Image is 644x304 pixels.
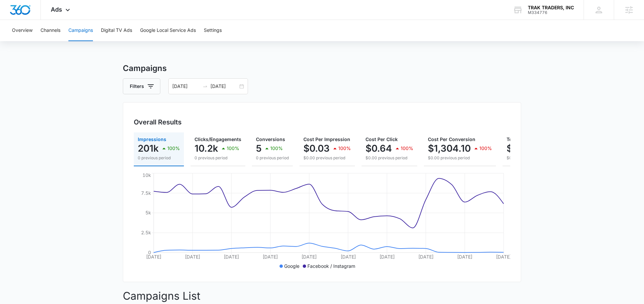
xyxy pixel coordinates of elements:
[202,84,208,89] span: swap-right
[195,155,241,161] p: 0 previous period
[204,20,222,41] button: Settings
[12,20,33,41] button: Overview
[138,155,180,161] p: 0 previous period
[123,288,521,304] p: Campaigns List
[145,210,151,215] tspan: 5k
[365,155,413,161] p: $0.00 previous period
[134,117,182,127] h3: Overall Results
[195,143,218,154] p: 10.2k
[379,254,395,260] tspan: [DATE]
[40,20,60,41] button: Channels
[256,155,289,161] p: 0 previous period
[338,146,351,151] p: 100%
[202,84,208,89] span: to
[307,263,355,269] p: Facebook / Instagram
[142,172,151,178] tspan: 10k
[479,146,492,151] p: 100%
[263,254,278,260] tspan: [DATE]
[428,136,475,142] span: Cost Per Conversion
[101,20,132,41] button: Digital TV Ads
[141,230,151,235] tspan: 2.5k
[507,143,553,154] p: $6,520.60
[284,263,299,269] p: Google
[303,143,330,154] p: $0.03
[148,250,151,255] tspan: 0
[256,143,262,154] p: 5
[123,78,160,94] button: Filters
[195,136,241,142] span: Clicks/Engagements
[365,136,398,142] span: Cost Per Click
[51,6,62,13] span: Ads
[507,155,574,161] p: $0.00 previous period
[224,254,239,260] tspan: [DATE]
[301,254,317,260] tspan: [DATE]
[428,155,492,161] p: $0.00 previous period
[210,83,238,90] input: End date
[496,254,511,260] tspan: [DATE]
[227,146,239,151] p: 100%
[123,62,521,74] h3: Campaigns
[270,146,283,151] p: 100%
[185,254,200,260] tspan: [DATE]
[341,254,356,260] tspan: [DATE]
[138,143,159,154] p: 201k
[138,136,166,142] span: Impressions
[418,254,434,260] tspan: [DATE]
[140,20,196,41] button: Google Local Service Ads
[146,254,161,260] tspan: [DATE]
[528,10,574,15] div: account id
[303,155,351,161] p: $0.00 previous period
[428,143,471,154] p: $1,304.10
[303,136,350,142] span: Cost Per Impression
[528,5,574,10] div: account name
[401,146,413,151] p: 100%
[68,20,93,41] button: Campaigns
[256,136,285,142] span: Conversions
[172,83,200,90] input: Start date
[457,254,472,260] tspan: [DATE]
[365,143,392,154] p: $0.64
[507,136,534,142] span: Total Spend
[141,190,151,196] tspan: 7.5k
[167,146,180,151] p: 100%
